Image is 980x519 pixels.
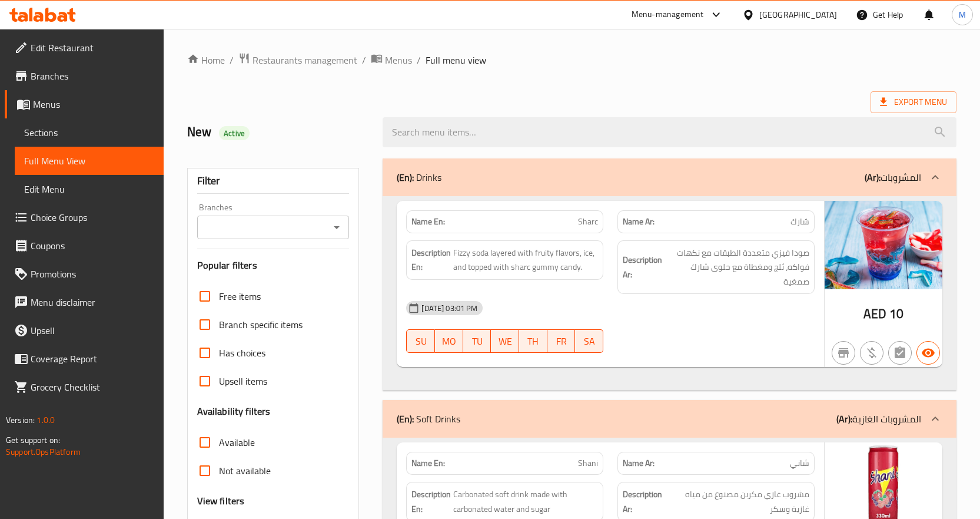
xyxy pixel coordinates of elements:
button: FR [547,329,576,353]
span: Branch specific items [219,318,303,332]
b: (En): [397,168,414,186]
span: Menus [33,97,154,111]
b: (Ar): [836,410,852,428]
a: Menus [371,52,412,68]
a: Edit Restaurant [5,34,164,62]
button: Available [916,341,940,365]
span: Restaurants management [253,53,357,67]
span: Export Menu [880,95,947,110]
span: MO [440,333,459,350]
span: Get support on: [6,432,60,448]
a: Restaurants management [238,52,357,68]
span: Full Menu View [24,154,154,168]
h3: View filters [197,494,245,508]
span: Shani [578,457,598,470]
span: Grocery Checklist [31,380,154,394]
span: Upsell [31,323,154,338]
button: Not has choices [888,341,912,365]
span: Not available [219,464,271,478]
h2: New [187,123,369,141]
div: Filter [197,168,350,194]
span: Menu disclaimer [31,295,154,309]
img: mmw_638923298121618576 [825,201,942,289]
span: Edit Restaurant [31,41,154,55]
b: (Ar): [865,168,881,186]
strong: Description En: [411,487,451,516]
span: Free items [219,289,261,303]
a: Menus [5,90,164,118]
span: SA [580,333,599,350]
span: Menus [385,53,412,67]
span: شارك [790,216,809,228]
button: TU [463,329,491,353]
button: Open [328,219,345,236]
p: المشروبات الغازية [836,412,921,426]
h3: Popular filters [197,259,350,272]
button: TH [519,329,547,353]
span: M [959,8,966,21]
span: Sharc [578,216,598,228]
strong: Name En: [411,457,445,470]
nav: breadcrumb [187,52,956,68]
a: Coverage Report [5,345,164,373]
a: Choice Groups [5,203,164,232]
span: Fizzy soda layered with fruity flavors, ice, and topped with sharc gummy candy. [453,246,598,275]
h3: Availability filters [197,405,271,418]
span: TH [524,333,543,350]
div: (En): Drinks(Ar):المشروبات [383,158,956,196]
a: Branches [5,62,164,90]
a: Home [187,53,225,67]
strong: Name Ar: [623,457,655,470]
button: MO [435,329,463,353]
a: Menu disclaimer [5,288,164,316]
li: / [362,53,366,67]
span: Promotions [31,267,154,281]
button: SU [406,329,435,353]
span: 1.0.0 [36,412,55,428]
strong: Name Ar: [623,216,655,228]
span: Edit Menu [24,182,154,196]
div: [GEOGRAPHIC_DATA] [759,8,837,21]
li: / [417,53,421,67]
div: (En): Drinks(Ar):المشروبات [383,196,956,391]
a: Sections [15,118,164,147]
span: Coverage Report [31,352,154,366]
p: المشروبات [865,170,921,184]
li: / [230,53,234,67]
span: SU [411,333,430,350]
span: WE [496,333,514,350]
a: Support.OpsPlatform [6,444,81,460]
div: Active [219,126,250,140]
span: AED [863,302,886,325]
strong: Description En: [411,246,451,275]
span: Export Menu [871,91,956,113]
a: Promotions [5,260,164,288]
span: Active [219,128,250,139]
span: Carbonated soft drink made with carbonated water and sugar [453,487,598,516]
span: Available [219,435,255,449]
span: Branches [31,69,154,83]
div: (En): Soft Drinks(Ar):المشروبات الغازية [383,400,956,438]
button: Not branch specific item [832,341,855,365]
div: Menu-management [632,8,704,22]
button: SA [575,329,603,353]
span: 10 [889,302,903,325]
a: Edit Menu [15,175,164,203]
span: Coupons [31,239,154,253]
span: Version: [6,412,35,428]
span: صودا فيزي متعددة الطبقات مع نكهات فواكه، ثلج ومغطاة مع حلوى شارك صمغية [665,246,809,289]
span: Upsell items [219,374,267,388]
span: شاني [790,457,809,470]
a: Coupons [5,232,164,260]
span: [DATE] 03:01 PM [417,303,482,314]
strong: Description Ar: [623,253,662,282]
strong: Name En: [411,216,445,228]
strong: Description Ar: [623,487,666,516]
span: Has choices [219,346,265,360]
a: Grocery Checklist [5,373,164,401]
span: Full menu view [426,53,486,67]
span: Sections [24,125,154,140]
span: FR [552,333,571,350]
a: Full Menu View [15,147,164,175]
p: Drinks [397,170,441,184]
